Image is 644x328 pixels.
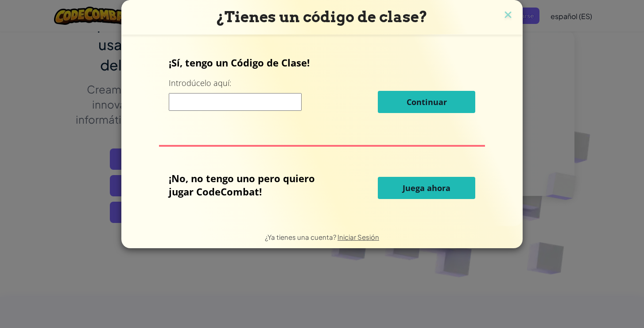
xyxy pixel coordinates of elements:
[378,177,475,199] button: Juega ahora
[265,233,338,241] span: ¿Ya tienes una cuenta?
[169,56,476,69] p: ¡Sí, tengo un Código de Clase!
[338,233,379,241] a: Iniciar Sesión
[217,8,427,26] span: ¿Tienes un código de clase?
[378,91,475,113] button: Continuar
[502,9,514,22] img: close icon
[169,172,334,198] p: ¡No, no tengo uno pero quiero jugar CodeCombat!
[169,78,231,89] label: Introdúcelo aquí:
[407,97,447,107] span: Continuar
[403,183,450,193] span: Juega ahora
